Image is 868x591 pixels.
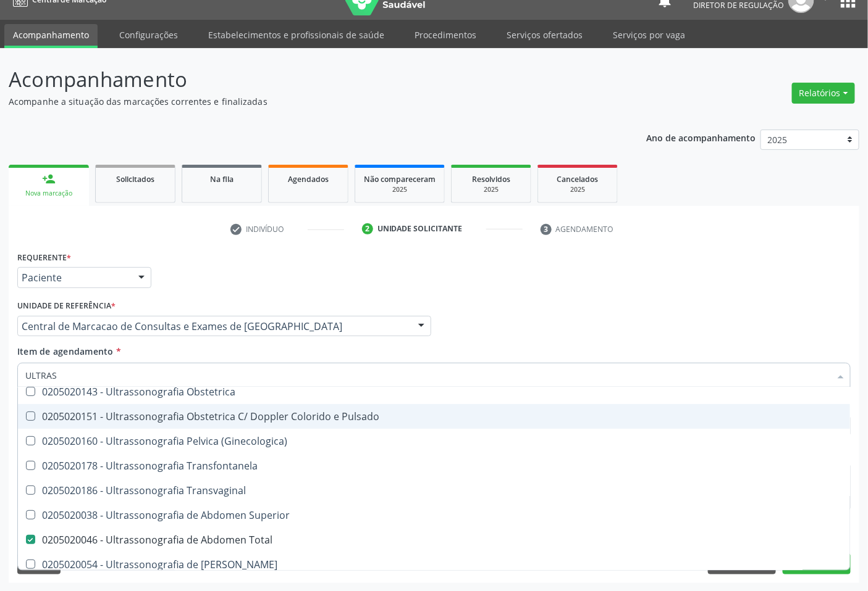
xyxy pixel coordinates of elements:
[9,95,604,108] p: Acompanhe a situação das marcações correntes e finalizadas
[25,363,830,387] input: Buscar por procedimentos
[364,174,436,184] span: Não compareceram
[200,24,393,46] a: Estabelecimentos e profissionais de saúde
[25,436,843,446] div: 0205020160 - Ultrassonografia Pelvica (Ginecologica)
[604,24,694,46] a: Serviços por vaga
[472,174,510,184] span: Resolvidos
[288,174,329,184] span: Agendados
[17,189,80,198] div: Nova marcação
[364,185,436,194] div: 2025
[9,64,604,95] p: Acompanhamento
[25,486,843,495] div: 0205020186 - Ultrassonografia Transvaginal
[22,271,126,284] span: Paciente
[557,174,599,184] span: Cancelados
[362,223,373,234] div: 2
[498,24,591,46] a: Serviços ofertados
[792,83,855,104] button: Relatórios
[17,345,114,357] span: Item de agendamento
[17,248,71,267] label: Requerente
[4,24,98,48] a: Acompanhamento
[25,535,843,545] div: 0205020046 - Ultrassonografia de Abdomen Total
[210,174,234,184] span: Na fila
[406,24,485,46] a: Procedimentos
[22,320,406,333] span: Central de Marcacao de Consultas e Exames de [GEOGRAPHIC_DATA]
[25,510,843,520] div: 0205020038 - Ultrassonografia de Abdomen Superior
[547,185,609,194] div: 2025
[42,172,56,186] div: person_add
[647,130,756,145] p: Ano de acompanhamento
[116,174,154,184] span: Solicitados
[25,560,843,569] div: 0205020054 - Ultrassonografia de [PERSON_NAME]
[25,411,843,421] div: 0205020151 - Ultrassonografia Obstetrica C/ Doppler Colorido e Pulsado
[25,461,843,471] div: 0205020178 - Ultrassonografia Transfontanela
[460,185,522,194] div: 2025
[377,223,463,234] div: Unidade solicitante
[17,297,116,316] label: Unidade de referência
[25,387,843,397] div: 0205020143 - Ultrassonografia Obstetrica
[111,24,187,46] a: Configurações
